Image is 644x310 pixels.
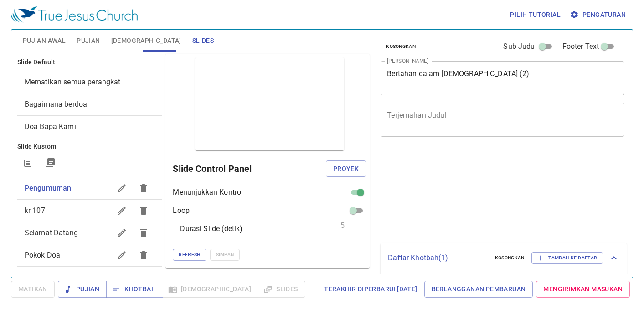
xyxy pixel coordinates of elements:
[173,205,190,216] p: Loop
[387,69,618,87] textarea: Bertahan dalam [DEMOGRAPHIC_DATA] (2)
[17,200,162,222] div: kr 107
[320,281,421,298] a: Terakhir Diperbarui [DATE]
[536,281,630,298] a: Mengirimkan Masukan
[510,9,561,21] span: Pilih tutorial
[17,93,162,115] div: Bagaimana berdoa
[568,6,629,23] button: Pengaturan
[531,252,603,264] button: Tambah ke Daftar
[25,228,78,237] span: Selamat Datang
[17,57,162,67] h6: Slide Default
[58,281,107,298] button: Pujian
[25,122,76,131] span: [object Object]
[111,35,181,46] span: [DEMOGRAPHIC_DATA]
[180,223,242,234] p: Durasi Slide (detik)
[25,184,72,192] span: Pengumuman
[506,6,564,23] button: Pilih tutorial
[17,177,162,199] div: Pengumuman
[17,142,162,152] h6: Slide Kustom
[113,284,156,295] span: Khotbah
[537,254,597,262] span: Tambah ke Daftar
[25,77,121,86] span: [object Object]
[25,100,87,108] span: [object Object]
[388,253,487,263] p: Daftar Khotbah ( 1 )
[424,281,533,298] a: Berlangganan Pembaruan
[179,251,200,259] span: Refresh
[562,41,599,52] span: Footer Text
[17,244,162,266] div: Pokok Doa
[173,249,206,261] button: Refresh
[543,284,623,295] span: Mengirimkan Masukan
[25,251,60,259] span: Pokok Doa
[572,9,626,21] span: Pengaturan
[65,284,99,295] span: Pujian
[17,71,162,93] div: Mematikan semua perangkat
[23,35,66,46] span: Pujian Awal
[25,206,45,215] span: kr 107
[503,41,536,52] span: Sub Judul
[326,160,366,177] button: Proyek
[173,161,325,176] h6: Slide Control Panel
[77,35,100,46] span: Pujian
[489,253,530,263] button: Kosongkan
[381,243,627,273] div: Daftar Khotbah(1)KosongkanTambah ke Daftar
[17,222,162,244] div: Selamat Datang
[495,254,525,262] span: Kosongkan
[192,35,214,46] span: Slides
[17,116,162,138] div: Doa Bapa Kami
[386,42,416,51] span: Kosongkan
[11,6,138,23] img: True Jesus Church
[432,284,526,295] span: Berlangganan Pembaruan
[377,146,577,239] iframe: from-child
[173,187,243,198] p: Menunjukkan Kontrol
[324,284,417,295] span: Terakhir Diperbarui [DATE]
[17,267,162,289] div: Kr 468
[333,163,359,175] span: Proyek
[106,281,163,298] button: Khotbah
[381,41,421,52] button: Kosongkan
